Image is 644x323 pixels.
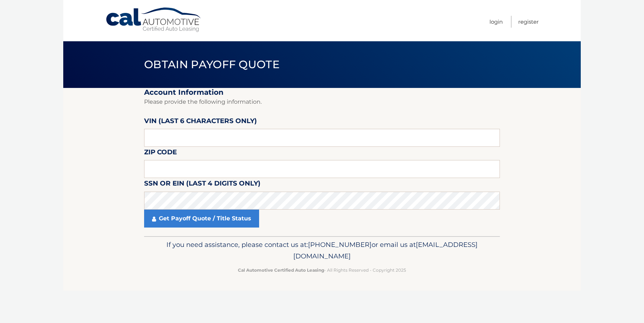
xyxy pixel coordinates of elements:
[518,16,539,28] a: Register
[144,97,500,107] p: Please provide the following information.
[144,58,280,71] span: Obtain Payoff Quote
[149,266,495,274] p: - All Rights Reserved - Copyright 2025
[144,210,259,228] a: Get Payoff Quote / Title Status
[144,88,500,97] h2: Account Information
[144,178,261,191] label: SSN or EIN (last 4 digits only)
[105,7,202,33] a: Cal Automotive
[144,147,177,160] label: Zip Code
[238,267,324,273] strong: Cal Automotive Certified Auto Leasing
[144,116,257,129] label: VIN (last 6 characters only)
[308,240,372,249] span: [PHONE_NUMBER]
[149,239,495,262] p: If you need assistance, please contact us at: or email us at
[489,16,503,28] a: Login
